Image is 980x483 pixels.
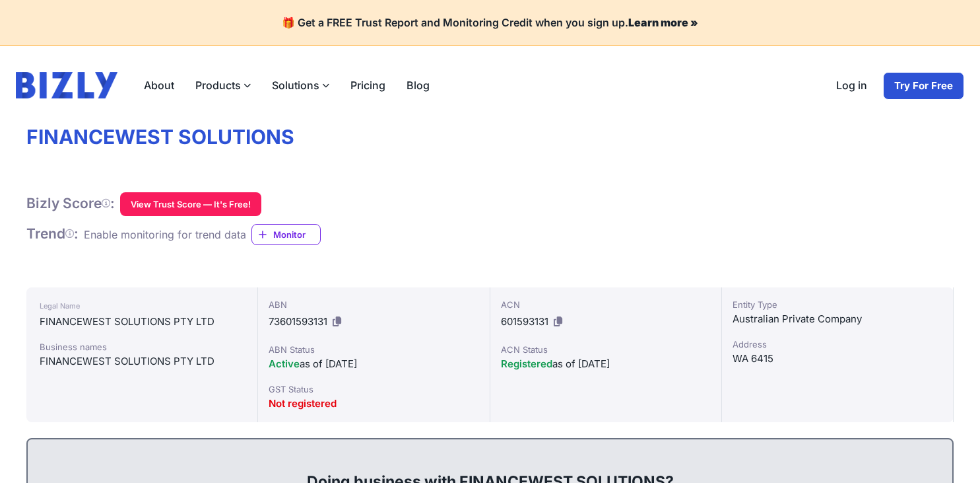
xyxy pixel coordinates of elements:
div: ACN Status [501,343,711,356]
h1: FINANCEWEST SOLUTIONS [26,125,954,150]
button: View Trust Score — It's Free! [120,192,261,216]
a: Log in [826,72,878,100]
div: GST Status [269,383,478,396]
div: ABN [269,298,478,311]
div: WA 6415 [733,351,942,367]
div: as of [DATE] [269,356,478,372]
h1: Bizly Score : [26,195,115,212]
a: Blog [396,72,440,98]
a: About [133,72,185,98]
a: Try For Free [883,72,964,100]
div: FINANCEWEST SOLUTIONS PTY LTD [40,353,244,369]
div: Enable monitoring for trend data [84,227,246,242]
span: Active [269,357,300,370]
span: Not registered [269,397,337,410]
div: Australian Private Company [733,311,942,327]
span: Monitor [273,228,320,241]
div: FINANCEWEST SOLUTIONS PTY LTD [40,314,244,330]
span: Trend : [26,225,79,242]
div: Address [733,338,942,351]
label: Solutions [261,72,340,98]
h4: 🎁 Get a FREE Trust Report and Monitoring Credit when you sign up. [16,16,964,29]
div: ABN Status [269,343,478,356]
span: 601593131 [501,315,548,328]
span: 73601593131 [269,315,327,328]
div: ACN [501,298,711,311]
label: Products [185,72,261,98]
a: Pricing [340,72,396,98]
a: Learn more » [628,16,698,29]
img: bizly_logo.svg [16,72,117,98]
span: Registered [501,357,552,370]
a: Monitor [251,224,321,245]
div: Entity Type [733,298,942,311]
div: Legal Name [40,298,244,314]
div: as of [DATE] [501,356,711,372]
div: Business names [40,340,244,353]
